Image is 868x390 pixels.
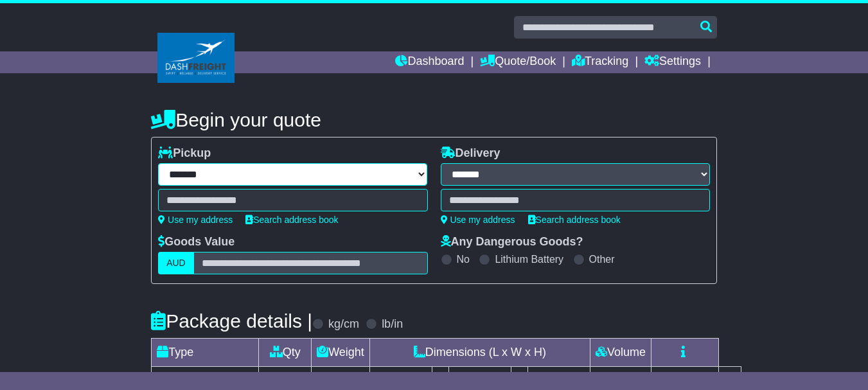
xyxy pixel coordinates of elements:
[158,235,235,249] label: Goods Value
[328,317,359,332] label: kg/cm
[259,339,312,367] td: Qty
[382,317,403,332] label: lb/in
[644,51,701,73] a: Settings
[151,109,717,130] h4: Begin your quote
[441,215,515,225] a: Use my address
[441,146,500,161] label: Delivery
[441,235,583,249] label: Any Dangerous Goods?
[495,253,563,265] label: Lithium Battery
[152,339,259,367] td: Type
[572,51,628,73] a: Tracking
[158,146,211,161] label: Pickup
[158,252,194,274] label: AUD
[457,253,470,265] label: No
[151,310,312,332] h4: Package details |
[590,339,651,367] td: Volume
[395,51,464,73] a: Dashboard
[158,215,233,225] a: Use my address
[480,51,556,73] a: Quote/Book
[589,253,615,265] label: Other
[312,339,370,367] td: Weight
[245,215,338,225] a: Search address book
[528,215,621,225] a: Search address book
[369,339,590,367] td: Dimensions (L x W x H)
